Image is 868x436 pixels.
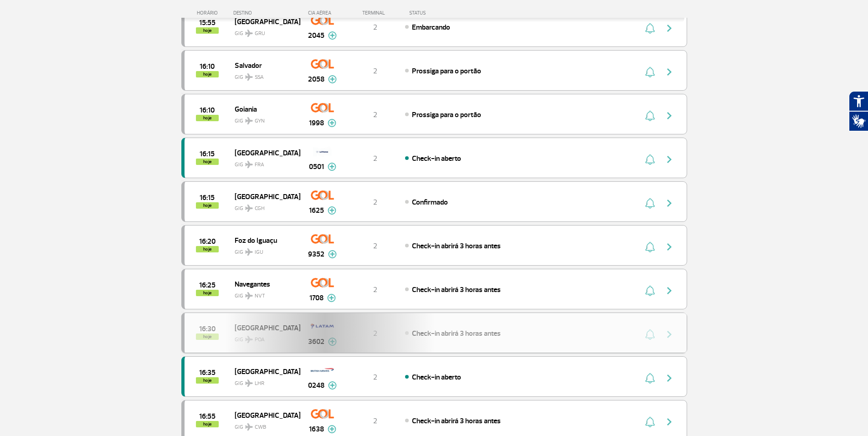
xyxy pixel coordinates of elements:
[664,416,675,427] img: seta-direita-painel-voo.svg
[645,285,655,296] img: sino-painel-voo.svg
[235,278,293,290] span: Navegantes
[235,243,293,256] span: GIG
[196,202,219,209] span: hoje
[235,409,293,421] span: [GEOGRAPHIC_DATA]
[200,151,215,157] span: 2025-10-01 16:15:00
[245,380,253,387] img: destiny_airplane.svg
[327,294,336,302] img: mais-info-painel-voo.svg
[309,205,324,216] span: 1625
[664,198,675,209] img: seta-direita-painel-voo.svg
[255,161,264,169] span: FRA
[255,248,263,256] span: IGU
[255,205,265,213] span: CGH
[345,10,405,16] div: TERMINAL
[233,10,300,16] div: DESTINO
[309,424,324,435] span: 1638
[255,30,265,38] span: GRU
[308,249,324,260] span: 9352
[412,23,450,32] span: Embarcando
[412,373,461,382] span: Check-in aberto
[328,31,337,40] img: mais-info-painel-voo.svg
[645,416,655,427] img: sino-painel-voo.svg
[373,110,377,119] span: 2
[245,73,253,81] img: destiny_airplane.svg
[255,292,265,300] span: NVT
[664,285,675,296] img: seta-direita-painel-voo.svg
[328,381,337,390] img: mais-info-painel-voo.svg
[645,154,655,165] img: sino-painel-voo.svg
[196,377,219,384] span: hoje
[373,67,377,76] span: 2
[235,156,293,169] span: GIG
[328,250,337,258] img: mais-info-painel-voo.svg
[412,67,481,76] span: Prossiga para o portão
[664,373,675,384] img: seta-direita-painel-voo.svg
[200,195,215,201] span: 2025-10-01 16:15:00
[199,413,216,420] span: 2025-10-01 16:55:00
[373,285,377,294] span: 2
[245,30,253,37] img: destiny_airplane.svg
[373,23,377,32] span: 2
[412,154,461,163] span: Check-in aberto
[245,161,253,168] img: destiny_airplane.svg
[199,282,216,288] span: 2025-10-01 16:25:00
[235,234,293,246] span: Foz do Iguaçu
[664,241,675,252] img: seta-direita-painel-voo.svg
[645,67,655,77] img: sino-painel-voo.svg
[412,241,501,251] span: Check-in abrirá 3 horas antes
[196,290,219,296] span: hoje
[199,238,216,245] span: 2025-10-01 16:20:00
[196,115,219,121] span: hoje
[309,161,324,172] span: 0501
[235,365,293,377] span: [GEOGRAPHIC_DATA]
[328,119,336,127] img: mais-info-painel-voo.svg
[664,110,675,121] img: seta-direita-painel-voo.svg
[200,63,215,70] span: 2025-10-01 16:10:00
[664,23,675,34] img: seta-direita-painel-voo.svg
[235,68,293,82] span: GIG
[849,91,868,111] button: Abrir recursos assistivos.
[199,20,216,26] span: 2025-10-01 15:55:00
[245,248,253,256] img: destiny_airplane.svg
[309,292,324,303] span: 1708
[245,205,253,212] img: destiny_airplane.svg
[184,10,234,16] div: HORÁRIO
[645,373,655,384] img: sino-painel-voo.svg
[645,198,655,209] img: sino-painel-voo.svg
[235,374,293,388] span: GIG
[373,198,377,207] span: 2
[412,285,501,294] span: Check-in abrirá 3 horas antes
[308,380,324,391] span: 0248
[200,107,215,113] span: 2025-10-01 16:10:00
[199,369,216,376] span: 2025-10-01 16:35:00
[255,423,266,431] span: CWB
[235,59,293,71] span: Salvador
[328,425,336,433] img: mais-info-painel-voo.svg
[196,71,219,77] span: hoje
[300,10,345,16] div: CIA AÉREA
[196,159,219,165] span: hoje
[308,30,324,41] span: 2045
[664,154,675,165] img: seta-direita-painel-voo.svg
[235,147,293,159] span: [GEOGRAPHIC_DATA]
[255,73,264,82] span: SSA
[664,67,675,77] img: seta-direita-painel-voo.svg
[235,25,293,38] span: GIG
[405,10,479,16] div: STATUS
[412,110,481,119] span: Prossiga para o portão
[196,246,219,252] span: hoje
[412,416,501,426] span: Check-in abrirá 3 horas antes
[255,380,264,388] span: LHR
[235,112,293,125] span: GIG
[308,74,324,85] span: 2058
[245,292,253,299] img: destiny_airplane.svg
[373,241,377,251] span: 2
[849,91,868,131] div: Plugin de acessibilidade da Hand Talk.
[373,416,377,426] span: 2
[373,373,377,382] span: 2
[245,117,253,124] img: destiny_airplane.svg
[235,418,293,431] span: GIG
[645,110,655,121] img: sino-painel-voo.svg
[309,118,324,128] span: 1998
[255,117,265,125] span: GYN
